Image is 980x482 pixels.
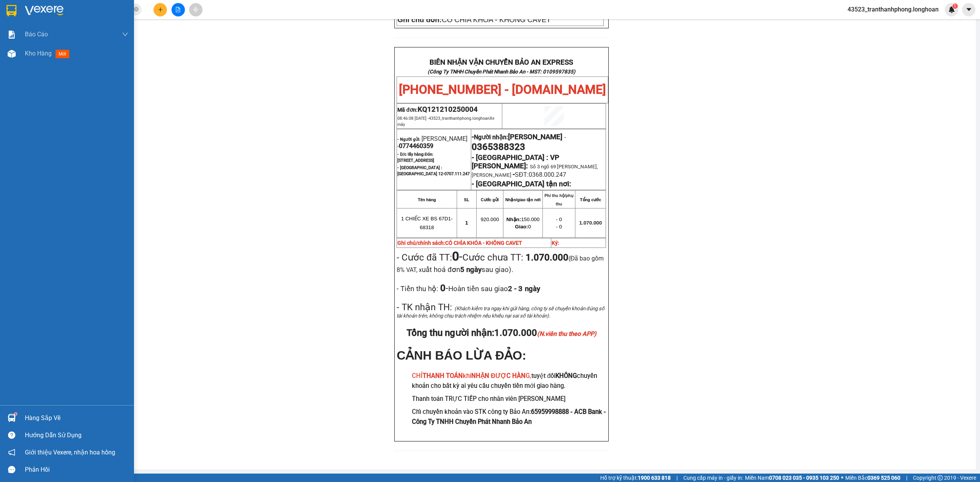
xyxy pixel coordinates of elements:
button: aim [189,3,203,16]
strong: Tên hàng [418,197,436,202]
span: - [562,134,566,141]
span: Cước chưa TT: [397,252,604,274]
span: aim [193,7,198,12]
button: plus [154,3,167,16]
span: caret-down [965,6,972,13]
strong: 0369 525 060 [867,475,900,481]
strong: Ghi chú/chính sách: [397,240,522,246]
strong: Ký: [552,240,559,246]
span: - [GEOGRAPHIC_DATA] : VP [PERSON_NAME]: [472,153,559,170]
span: mới [56,50,69,58]
span: CÔNG TY TNHH CHUYỂN PHÁT NHANH BẢO AN [67,26,140,40]
span: - 0 [556,224,562,230]
span: Mã đơn: KQ121210250004 [3,46,116,57]
sup: 1 [15,413,17,415]
span: [PHONE_NUMBER] - [DOMAIN_NAME] [399,82,606,97]
span: message [8,466,15,473]
strong: THANH TOÁN [423,372,463,379]
span: | [906,474,907,482]
strong: BIÊN NHẬN VẬN CHUYỂN BẢO AN EXPRESS [430,58,573,67]
span: (Đã bao gồm 8% VAT, x [397,255,604,274]
strong: (Công Ty TNHH Chuyển Phát Nhanh Bảo An - MST: 0109597835) [428,69,575,75]
img: warehouse-icon [8,414,16,422]
span: notification [8,449,15,456]
span: Giới thiệu Vexere, nhận hoa hồng [25,448,115,457]
span: 0368.000.247 [529,171,566,178]
span: 1.070.000 [494,327,596,338]
strong: KHÔNG [555,372,577,379]
span: ⚪️ [841,476,843,479]
span: - [GEOGRAPHIC_DATA] : [GEOGRAPHIC_DATA] 12- [397,165,470,176]
strong: - Người gửi: [397,137,420,142]
strong: 2 - 3 [508,285,540,293]
strong: SL [464,197,469,202]
span: Cung cấp máy in - giấy in: [683,474,743,482]
span: CHỈ khi G, [412,372,531,379]
span: plus [158,7,163,12]
span: file-add [175,7,181,12]
span: question-circle [8,432,15,439]
strong: Phí thu hộ/phụ thu [544,193,573,206]
span: 0365388323 [472,142,525,152]
span: ngày [525,285,540,293]
span: Kho hàng [25,50,52,57]
h3: Chỉ chuyển khoản vào STK công ty Bảo An: [412,407,606,427]
span: down [122,31,128,37]
span: 1 CHIẾC XE BS 67D1-68318 [401,216,453,230]
span: - Tiền thu hộ: [397,285,438,293]
sup: 1 [952,3,958,9]
div: Hướng dẫn sử dụng [25,430,128,441]
img: icon-new-feature [948,6,955,13]
span: Hoàn tiền sau giao [448,285,540,293]
span: - [513,170,515,179]
span: - [452,249,462,264]
img: solution-icon [8,31,16,39]
strong: Nhận: [506,217,521,222]
em: (N.viên thu theo APP) [537,330,596,337]
strong: Nhận/giao tận nơi [505,197,541,202]
span: 1 [465,220,468,226]
h3: tuyệt đối chuyển khoản cho bất kỳ ai yêu cầu chuyển tiền mới giao hàng. [412,371,606,391]
span: 920.000 [480,217,499,222]
span: Miền Nam [745,474,839,482]
strong: - [472,133,562,141]
span: 0774460359 [399,142,433,150]
strong: PHIẾU DÁN LÊN HÀNG [51,3,152,14]
strong: Tổng cước [580,197,601,202]
span: - Cước đã TT: [397,252,462,263]
span: 0707.111.247 [444,171,470,176]
strong: Ghi chú đơn: [397,16,442,24]
span: Báo cáo [25,29,48,39]
strong: 5 ngày [460,265,482,274]
strong: NHẬN ĐƯỢC HÀN [471,372,526,379]
img: logo-vxr [7,5,16,16]
span: Hỗ trợ kỹ thuật: [600,474,671,482]
span: close-circle [134,6,139,13]
span: [PERSON_NAME] [508,133,562,141]
span: - 0 [556,217,562,222]
img: warehouse-icon [8,50,16,58]
span: 43523_tranthanhphong.longhoan [397,116,495,127]
span: - [438,283,540,293]
span: CẢNH BÁO LỪA ĐẢO: [397,348,526,362]
div: Hàng sắp về [25,412,128,424]
span: 150.000 [506,217,540,222]
strong: 1900 633 818 [638,475,671,481]
h3: Thanh toán TRỰC TIẾP cho nhân viên [PERSON_NAME] [412,394,606,404]
span: CÓ CHÌA KHÓA - KHÔNG CAVET [445,240,522,246]
span: copyright [938,475,943,480]
span: Miền Bắc [845,474,900,482]
span: Người nhận: [474,134,562,141]
span: CÓ CHÌA KHÓA - KHÔNG CAVET [397,16,550,24]
span: [PHONE_NUMBER] [3,26,58,39]
strong: - [GEOGRAPHIC_DATA] tận nơi: [472,180,571,188]
span: Ngày in phiếu: 14:05 ngày [48,15,154,23]
strong: 0 [452,249,459,264]
span: (Khách kiểm tra ngay khi gửi hàng, công ty sẽ chuyển khoản đúng số tài khoản trên, không chịu trá... [397,306,604,319]
span: 1.070.000 [579,220,602,226]
strong: Cước gửi [481,197,499,202]
strong: 1.070.000 [526,252,568,263]
span: KQ121210250004 [418,105,478,114]
strong: - D/c lấy hàng: [397,152,434,163]
span: - TK nhận TH: [397,302,452,313]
